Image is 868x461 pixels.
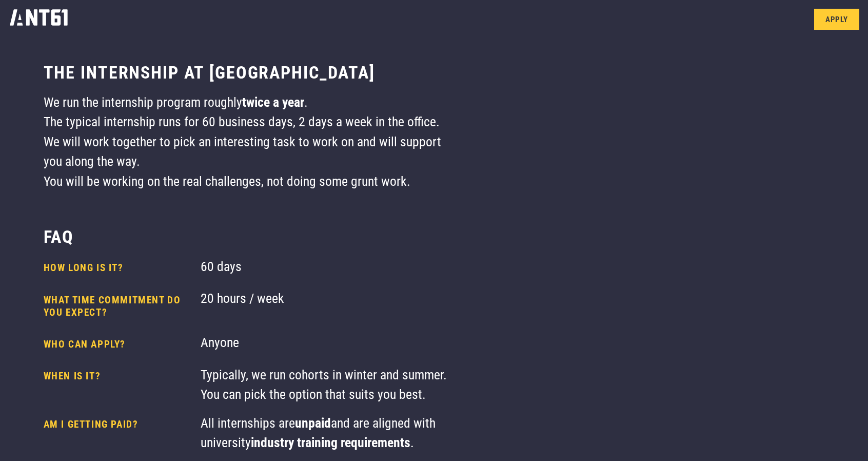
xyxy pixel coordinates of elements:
h4: How long is it? [44,262,192,274]
div: We run the internship program roughly . The typical internship runs for 60 business days, 2 days ... [44,92,449,191]
h4: AM I GETTING PAID? [44,418,192,447]
div: 60 days [201,257,448,280]
strong: unpaid [295,415,331,431]
div: Anyone [201,333,448,356]
strong: twice a year [242,94,304,110]
strong: industry training requirements [251,435,410,450]
h4: What time commitment do you expect? [44,294,192,319]
div: Typically, we run cohorts in winter and summer. You can pick the option that suits you best. [201,365,448,405]
div: All internships are and are aligned with university . [201,413,448,453]
h3: The internship at [GEOGRAPHIC_DATA] [44,62,375,84]
a: Apply [814,9,859,30]
h4: Who can apply? [44,338,192,351]
div: 20 hours / week [201,289,448,324]
h4: When is it? [44,370,192,398]
h3: FAQ [44,226,74,248]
